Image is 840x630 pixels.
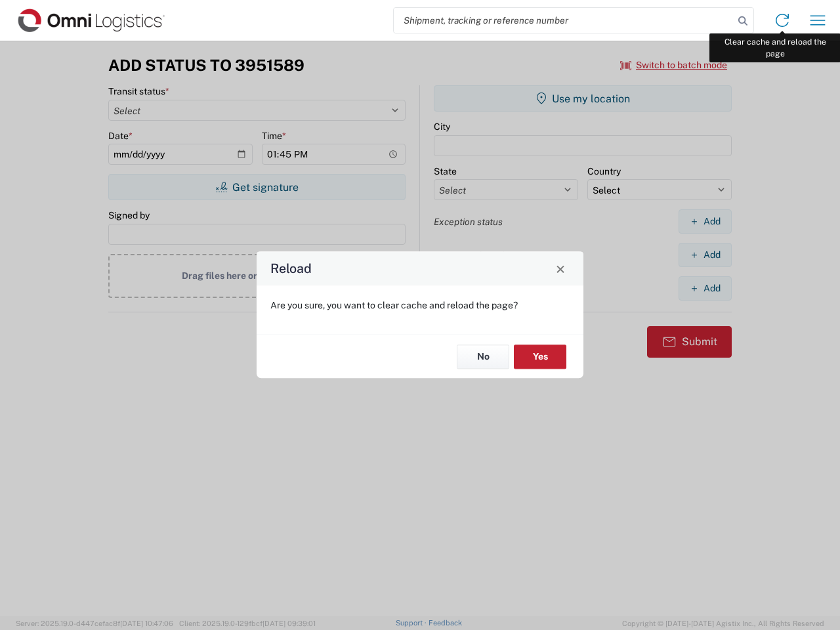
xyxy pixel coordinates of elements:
h4: Reload [270,259,312,278]
button: Yes [514,345,566,369]
p: Are you sure, you want to clear cache and reload the page? [270,299,570,311]
button: No [457,345,509,369]
input: Shipment, tracking or reference number [394,8,734,33]
button: Close [551,259,570,278]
